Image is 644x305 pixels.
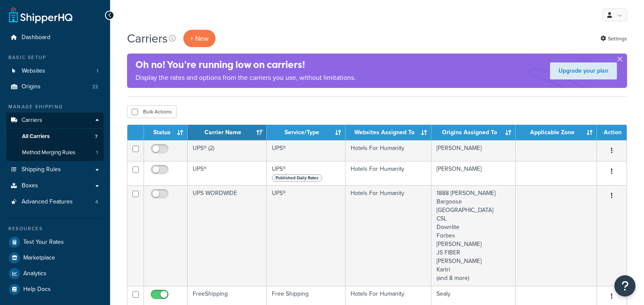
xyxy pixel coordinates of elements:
span: Advanced Features [22,198,73,206]
span: Shipping Rules [22,166,61,173]
button: Bulk Actions [127,105,177,118]
li: All Carriers [6,129,104,144]
td: UPS WORDWIDE [188,185,267,286]
th: Action [597,125,627,140]
span: Websites [22,68,45,75]
td: UPS® [267,140,345,161]
p: Display the rates and options from the carriers you use, without limitations. [135,72,356,84]
a: All Carriers 7 [6,129,104,144]
a: ShipperHQ Home [9,6,72,23]
div: Basic Setup [6,54,104,61]
li: Carriers [6,113,104,161]
span: 4 [95,198,98,206]
a: Marketplace [6,250,104,265]
th: Carrier Name: activate to sort column ascending [188,125,267,140]
span: 1 [97,68,98,75]
li: Advanced Features [6,194,104,210]
span: 22 [92,83,98,90]
button: + New [183,30,216,47]
span: Marketplace [23,254,55,262]
li: Method Merging Rules [6,145,104,161]
li: Websites [6,63,104,79]
td: UPS® (2) [188,140,267,161]
td: Hotels For Humanity [345,185,431,286]
td: UPS® [188,161,267,185]
td: Hotels For Humanity [345,161,431,185]
div: Manage Shipping [6,103,104,110]
a: Test Your Rates [6,234,104,250]
a: Analytics [6,266,104,281]
td: [PERSON_NAME] [431,161,516,185]
th: Applicable Zone: activate to sort column ascending [516,125,597,140]
a: Shipping Rules [6,162,104,178]
span: Analytics [23,270,47,277]
th: Service/Type: activate to sort column ascending [267,125,345,140]
li: Origins [6,79,104,95]
a: Method Merging Rules 1 [6,145,104,161]
th: Websites Assigned To: activate to sort column ascending [345,125,431,140]
td: 1888 [PERSON_NAME] Bargoose [GEOGRAPHIC_DATA] CSL Downlite Forbes [PERSON_NAME] JS FIBER [PERSON_... [431,185,516,286]
th: Origins Assigned To: activate to sort column ascending [431,125,516,140]
h1: Carriers [127,30,168,47]
th: Status: activate to sort column ascending [144,125,188,140]
a: Boxes [6,178,104,194]
a: Carriers [6,113,104,128]
td: UPS® [267,185,345,286]
span: Test Your Rates [23,239,64,246]
td: Hotels For Humanity [345,140,431,161]
a: Websites 1 [6,63,104,79]
a: Upgrade your plan [550,62,617,79]
a: Advanced Features 4 [6,194,104,210]
button: Open Resource Center [614,275,636,297]
span: All Carriers [22,133,50,140]
a: Help Docs [6,282,104,297]
span: Boxes [22,182,38,189]
span: Method Merging Rules [22,149,75,156]
span: Published Daily Rates [272,174,322,182]
a: Origins 22 [6,79,104,95]
h4: Oh no! You’re running low on carriers! [135,58,356,72]
div: Resources [6,225,104,232]
span: 7 [95,133,98,140]
a: Dashboard [6,30,104,45]
a: Settings [600,33,627,45]
span: Help Docs [23,286,51,293]
span: Dashboard [22,34,50,41]
td: UPS® [267,161,345,185]
span: Carriers [22,117,42,124]
span: 1 [96,149,98,156]
span: Origins [22,83,41,90]
td: [PERSON_NAME] [431,140,516,161]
